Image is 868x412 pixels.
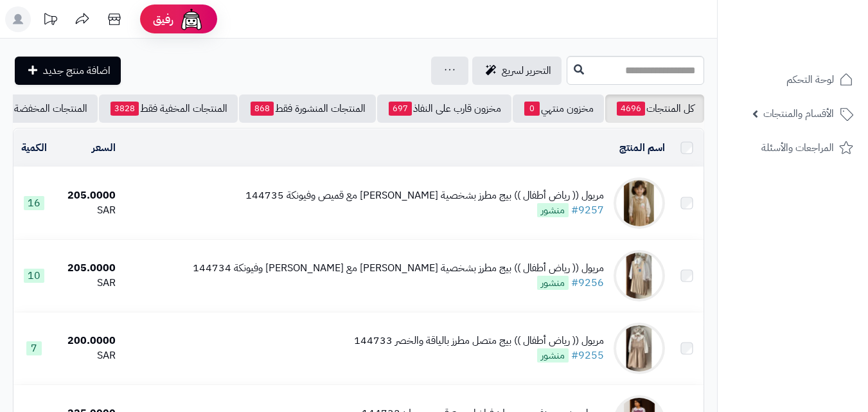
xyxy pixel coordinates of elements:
div: 205.0000 [60,261,116,276]
a: #9255 [571,348,604,363]
div: مريول (( رياض أطفال )) بيج مطرز بشخصية [PERSON_NAME] مع [PERSON_NAME] وفيونكة 144734 [193,261,604,276]
span: 0 [524,102,540,116]
div: SAR [60,276,116,291]
a: المنتجات المخفية فقط3828 [99,94,238,123]
img: ai-face.png [179,6,204,32]
div: 200.0000 [60,334,116,348]
a: تحديثات المنصة [34,6,66,35]
div: SAR [60,203,116,218]
span: 3828 [111,102,139,116]
span: المراجعات والأسئلة [761,139,834,157]
span: 4696 [617,102,645,116]
a: لوحة التحكم [725,64,860,95]
a: كل المنتجات4696 [605,94,704,123]
a: الكمية [21,140,47,156]
span: 10 [24,269,44,283]
a: #9257 [571,202,604,218]
a: مخزون منتهي0 [513,94,604,123]
div: 205.0000 [60,188,116,203]
a: مخزون قارب على النفاذ697 [377,94,511,123]
a: اضافة منتج جديد [15,57,121,85]
img: مريول (( رياض أطفال )) بيج مطرز بشخصية سينامورول مع قميص وفيونكة 144735 [614,177,665,229]
img: logo-2.png [781,36,856,63]
span: 16 [24,196,44,210]
a: المراجعات والأسئلة [725,132,860,163]
div: SAR [60,348,116,363]
div: مريول (( رياض أطفال )) بيج مطرز بشخصية [PERSON_NAME] مع قميص وفيونكة 144735 [245,188,604,203]
span: منشور [537,276,569,290]
span: 7 [26,341,42,355]
span: اضافة منتج جديد [43,63,111,78]
span: الأقسام والمنتجات [763,105,834,123]
a: #9256 [571,275,604,291]
span: التحرير لسريع [502,63,551,78]
span: رفيق [153,12,173,27]
div: مريول (( رياض أطفال )) بيج متصل مطرز بالياقة والخصر 144733 [354,334,604,348]
span: 868 [251,102,274,116]
a: السعر [92,140,116,156]
a: التحرير لسريع [472,57,562,85]
span: منشور [537,203,569,217]
a: المنتجات المنشورة فقط868 [239,94,376,123]
span: 697 [389,102,412,116]
span: لوحة التحكم [786,71,834,89]
span: منشور [537,348,569,363]
a: اسم المنتج [619,140,665,156]
img: مريول (( رياض أطفال )) بيج مطرز بشخصية ستيتش مع قميص وفيونكة 144734 [614,250,665,301]
img: مريول (( رياض أطفال )) بيج متصل مطرز بالياقة والخصر 144733 [614,323,665,374]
